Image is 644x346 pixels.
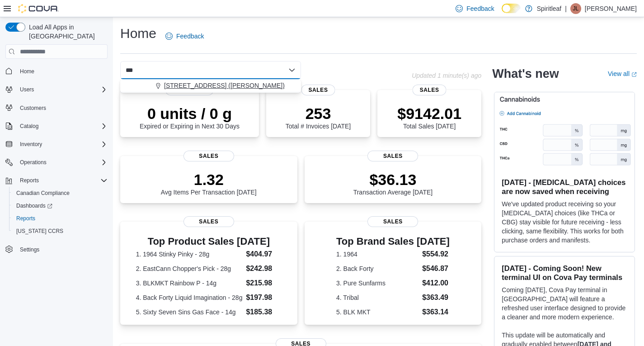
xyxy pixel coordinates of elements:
span: Sales [183,151,234,161]
span: Feedback [176,32,204,41]
div: Total # Invoices [DATE] [286,104,351,130]
dd: $363.49 [422,292,450,303]
p: $36.13 [353,171,433,189]
button: Catalog [2,120,111,133]
dt: 4. Back Forty Liquid Imagination - 28g [136,293,243,302]
span: Sales [301,85,335,95]
span: Reports [16,175,108,186]
dt: 1. 1964 [336,250,418,259]
dd: $546.87 [422,263,450,274]
span: Sales [413,85,447,95]
span: Canadian Compliance [13,188,108,199]
span: Customers [16,102,108,114]
div: Expired or Expiring in Next 30 Days [140,104,240,130]
span: Settings [20,246,39,253]
button: Reports [16,175,42,186]
a: Home [16,66,38,77]
dt: 3. BLKMKT Rainbow P - 14g [136,279,243,288]
button: Settings [2,243,111,256]
button: Canadian Compliance [9,187,111,199]
span: Reports [16,215,35,222]
dd: $554.92 [422,249,450,260]
a: View allExternal link [608,70,637,77]
h3: [DATE] - Coming Soon! New terminal UI on Cova Pay terminals [502,264,627,282]
a: Settings [16,244,43,255]
button: Reports [2,174,111,187]
dd: $215.98 [246,278,282,289]
button: Home [2,64,111,77]
span: Settings [16,244,108,255]
a: Reports [13,213,39,224]
span: Canadian Compliance [16,190,70,197]
img: Cova [18,4,59,13]
a: Dashboards [9,199,111,212]
span: Home [16,65,108,76]
p: Spiritleaf [537,3,561,14]
p: | [565,3,567,14]
span: Home [20,68,34,75]
span: Load All Apps in [GEOGRAPHIC_DATA] [25,23,108,41]
span: Inventory [20,141,42,148]
div: Avg Items Per Transaction [DATE] [161,171,257,196]
span: [STREET_ADDRESS] ([PERSON_NAME]) [164,81,285,90]
p: We've updated product receiving so your [MEDICAL_DATA] choices (like THCa or CBG) stay visible fo... [502,199,627,245]
nav: Complex example [5,61,108,280]
h3: Top Product Sales [DATE] [136,236,282,247]
span: Sales [367,151,418,161]
button: Users [16,84,38,95]
button: Customers [2,101,111,114]
span: [US_STATE] CCRS [16,228,63,235]
span: Sales [183,216,234,227]
p: [PERSON_NAME] [585,3,637,14]
span: Reports [20,177,39,184]
h3: Top Brand Sales [DATE] [336,236,450,247]
dt: 5. Sixty Seven Sins Gas Face - 14g [136,308,243,317]
button: Close list of options [288,66,296,74]
button: Catalog [16,121,42,132]
dd: $242.98 [246,263,282,274]
span: Reports [13,213,108,224]
span: Catalog [20,123,38,130]
span: Operations [16,157,108,168]
a: Customers [16,103,50,114]
span: Catalog [16,121,108,132]
button: [STREET_ADDRESS] ([PERSON_NAME]) [120,79,301,92]
dd: $404.97 [246,249,282,260]
a: [US_STATE] CCRS [13,226,67,237]
a: Canadian Compliance [13,188,73,199]
h1: Home [120,24,156,43]
button: Users [2,83,111,96]
button: [US_STATE] CCRS [9,225,111,237]
dd: $363.14 [422,307,450,318]
p: 0 units / 0 g [140,104,240,123]
p: 1.32 [161,171,257,189]
input: Dark Mode [502,4,521,13]
a: Feedback [162,27,207,45]
p: Updated 1 minute(s) ago [412,72,481,79]
dt: 3. Pure Sunfarms [336,279,418,288]
span: Users [20,86,34,93]
button: Reports [9,212,111,225]
dd: $185.38 [246,307,282,318]
h3: [DATE] - [MEDICAL_DATA] choices are now saved when receiving [502,178,627,196]
dt: 1. 1964 Stinky Pinky - 28g [136,250,243,259]
span: Sales [367,216,418,227]
h2: What's new [492,66,559,81]
button: Operations [16,157,50,168]
button: Inventory [2,138,111,151]
button: Inventory [16,139,46,150]
div: Choose from the following options [120,79,301,92]
span: Inventory [16,139,108,150]
p: $9142.01 [397,104,461,123]
div: Transaction Average [DATE] [353,171,433,196]
span: Users [16,84,108,95]
button: Operations [2,156,111,169]
span: Washington CCRS [13,226,108,237]
dt: 5. BLK MKT [336,308,418,317]
span: JL [573,3,579,14]
dt: 2. EastCann Chopper's Pick - 28g [136,264,243,273]
dd: $412.00 [422,278,450,289]
p: 253 [286,104,351,123]
dt: 4. Tribal [336,293,418,302]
